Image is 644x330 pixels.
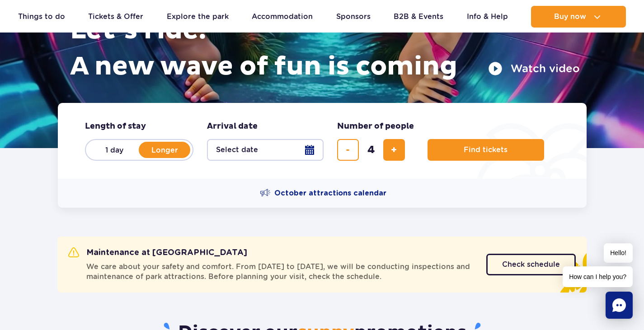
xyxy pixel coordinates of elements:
span: October attractions calendar [274,188,386,198]
span: Buy now [554,13,586,21]
button: remove ticket [337,139,359,161]
button: Watch video [488,61,580,76]
button: Buy now [531,6,626,28]
a: October attractions calendar [260,188,386,199]
span: Hello! [604,243,633,263]
label: 1 day [89,140,140,159]
span: Arrival date [207,121,258,132]
label: Longer [139,140,191,159]
span: How can I help you? [563,266,633,287]
span: Find tickets [464,146,508,154]
span: Length of stay [85,121,146,132]
a: Info & Help [467,6,508,28]
a: Accommodation [252,6,313,28]
h2: Maintenance at [GEOGRAPHIC_DATA] [68,247,247,258]
a: Sponsors [336,6,371,28]
span: Check schedule [502,261,560,268]
h1: Let’s ride! A new wave of fun is coming [70,13,580,85]
div: Chat [606,292,633,319]
a: Things to do [18,6,65,28]
button: Select date [207,139,324,161]
button: add ticket [383,139,405,161]
span: We care about your safety and comfort. From [DATE] to [DATE], we will be conducting inspections a... [86,262,475,282]
button: Find tickets [428,139,544,161]
a: Explore the park [167,6,229,28]
input: number of tickets [360,139,382,161]
a: Check schedule [486,254,576,275]
span: Number of people [337,121,414,132]
form: Planning your visit to Park of Poland [58,103,587,179]
a: Tickets & Offer [88,6,143,28]
a: B2B & Events [394,6,443,28]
